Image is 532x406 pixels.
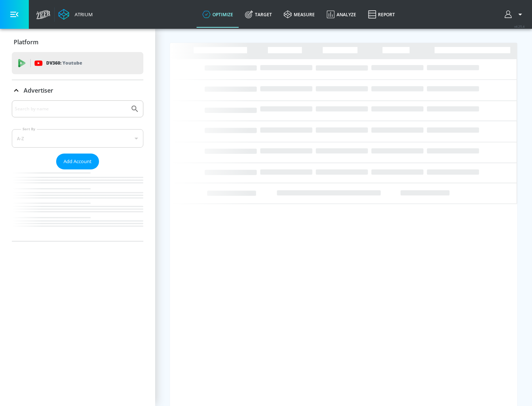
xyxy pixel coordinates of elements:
div: Advertiser [12,100,143,241]
div: A-Z [12,129,143,148]
div: Platform [12,32,143,52]
input: Search by name [15,104,127,114]
label: Sort By [21,127,37,131]
div: Atrium [72,11,93,18]
span: Add Account [64,157,92,166]
div: Advertiser [12,80,143,101]
p: Youtube [62,59,82,67]
span: v 4.25.4 [514,24,525,28]
a: Analyze [321,1,362,28]
div: DV360: Youtube [12,52,143,74]
a: Report [362,1,401,28]
nav: list of Advertiser [12,169,143,241]
a: optimize [197,1,239,28]
a: Target [239,1,278,28]
a: Atrium [58,9,93,20]
p: Advertiser [24,86,53,94]
a: measure [278,1,321,28]
p: Platform [14,38,38,46]
button: Add Account [56,154,99,169]
p: DV360: [46,59,82,67]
